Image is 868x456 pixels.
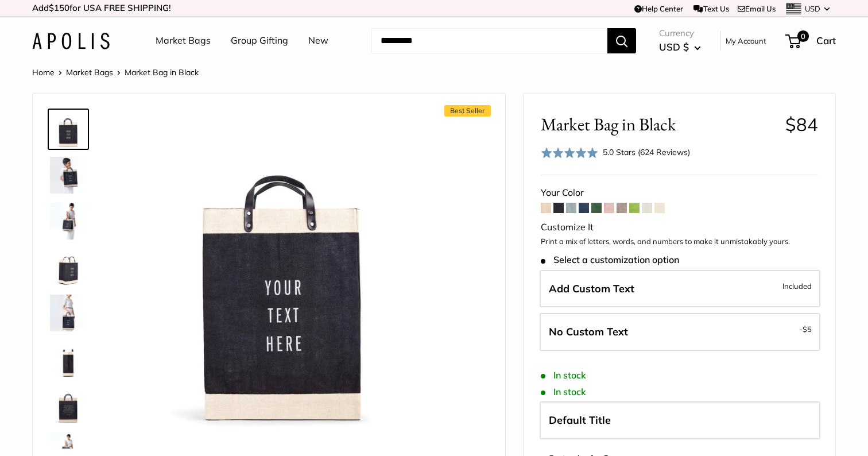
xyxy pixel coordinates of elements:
img: Market Bag in Black [50,249,87,285]
span: Default Title [549,414,611,427]
button: USD $ [659,38,701,56]
button: Search [607,28,636,53]
a: description_Seal of authenticity printed on the backside of every bag. [48,384,89,426]
div: Customize It [541,219,818,236]
a: Group Gifting [231,32,288,49]
input: Search... [371,28,607,53]
span: Market Bag in Black [125,67,199,78]
div: Your Color [541,184,818,202]
a: Market Bag in Black [48,246,89,288]
span: Currency [659,25,701,41]
img: Market Bag in Black [50,111,87,148]
div: 5.0 Stars (624 Reviews) [541,144,690,161]
label: Leave Blank [540,313,820,351]
span: Cart [816,34,836,47]
a: My Account [726,34,766,48]
a: Market Bag in Black [48,338,89,380]
div: 5.0 Stars (624 Reviews) [603,146,690,159]
a: Market Bag in Black [48,200,89,242]
span: No Custom Text [549,325,628,338]
span: In stock [541,387,586,397]
span: USD [805,4,820,13]
span: $150 [49,2,69,13]
a: Email Us [738,4,776,13]
span: Add Custom Text [549,282,634,295]
span: $84 [785,113,818,136]
span: $5 [803,324,812,334]
a: Home [32,67,55,78]
a: Market Bag in Black [48,154,89,196]
img: description_Seal of authenticity printed on the backside of every bag. [50,387,87,423]
span: - [799,322,812,336]
label: Default Title [540,401,820,439]
a: Market Bags [156,32,211,49]
img: Market Bag in Black [125,111,441,428]
span: Market Bag in Black [541,114,777,135]
a: Text Us [693,4,728,13]
a: Market Bags [66,67,113,78]
a: New [308,32,328,49]
img: Market Bag in Black [50,203,87,239]
nav: Breadcrumb [32,65,199,80]
span: In stock [541,370,586,381]
img: Market Bag in Black [50,295,87,331]
span: USD $ [659,41,689,53]
a: Help Center [634,4,683,13]
img: Market Bag in Black [50,341,87,377]
label: Add Custom Text [540,270,820,308]
img: Apolis [32,33,110,49]
a: Market Bag in Black [48,109,89,150]
span: 0 [797,30,809,42]
span: Select a customization option [541,254,679,265]
span: Best Seller [444,105,491,117]
img: Market Bag in Black [50,157,87,194]
a: 0 Cart [786,32,836,50]
p: Print a mix of letters, words, and numbers to make it unmistakably yours. [541,236,818,248]
span: Included [782,279,812,293]
a: Market Bag in Black [48,292,89,334]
